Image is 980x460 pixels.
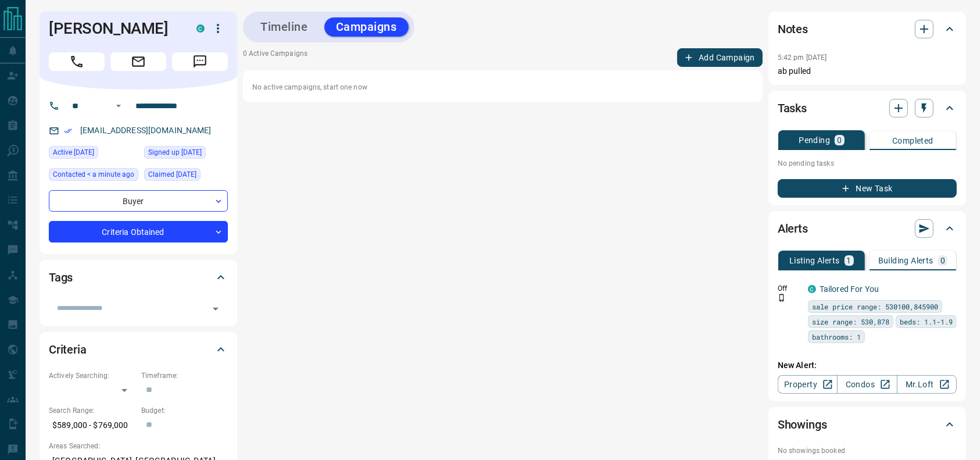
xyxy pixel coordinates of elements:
[778,215,957,243] div: Alerts
[141,405,228,416] p: Budget:
[49,146,138,162] div: Sat Aug 09 2025
[837,136,842,144] p: 0
[64,127,72,135] svg: Email Verified
[892,137,933,145] p: Completed
[49,405,135,416] p: Search Range:
[53,147,94,158] span: Active [DATE]
[677,48,763,67] button: Add Campaign
[778,54,827,62] p: 5:42 pm [DATE]
[49,370,135,381] p: Actively Searching:
[778,15,957,43] div: Notes
[812,301,938,312] span: sale price range: 530100,845900
[49,416,135,435] p: $589,000 - $769,000
[778,179,957,198] button: New Task
[249,17,320,37] button: Timeline
[80,126,212,135] a: [EMAIL_ADDRESS][DOMAIN_NAME]
[53,169,134,180] span: Contacted < a minute ago
[799,136,830,144] p: Pending
[778,294,786,302] svg: Push Notification Only
[778,20,808,38] h2: Notes
[324,17,409,37] button: Campaigns
[778,415,827,434] h2: Showings
[49,441,228,451] p: Areas Searched:
[778,65,957,77] p: ab pulled
[820,284,879,294] a: Tailored For You
[940,256,945,265] p: 0
[49,268,73,287] h2: Tags
[49,52,105,71] span: Call
[778,155,957,172] p: No pending tasks
[778,94,957,122] div: Tasks
[49,263,228,291] div: Tags
[49,168,138,184] div: Tue Aug 12 2025
[196,24,205,33] div: condos.ca
[208,301,224,317] button: Open
[847,256,852,265] p: 1
[144,168,228,184] div: Sat Aug 09 2025
[778,375,838,394] a: Property
[812,316,889,327] span: size range: 530,878
[808,285,816,293] div: condos.ca
[837,375,897,394] a: Condos
[789,256,840,265] p: Listing Alerts
[778,219,808,238] h2: Alerts
[144,146,228,162] div: Sat Aug 09 2025
[49,336,228,363] div: Criteria
[110,52,166,71] span: Email
[897,375,957,394] a: Mr.Loft
[148,169,196,180] span: Claimed [DATE]
[778,445,957,456] p: No showings booked
[778,99,807,117] h2: Tasks
[812,331,861,343] span: bathrooms: 1
[900,316,953,327] span: beds: 1.1-1.9
[112,99,126,113] button: Open
[49,221,228,243] div: Criteria Obtained
[49,190,228,212] div: Buyer
[141,370,228,381] p: Timeframe:
[878,256,933,265] p: Building Alerts
[252,82,753,92] p: No active campaigns, start one now
[148,147,202,158] span: Signed up [DATE]
[49,19,179,38] h1: [PERSON_NAME]
[778,411,957,438] div: Showings
[49,340,87,359] h2: Criteria
[778,283,801,294] p: Off
[778,359,957,372] p: New Alert:
[243,48,307,67] p: 0 Active Campaigns
[172,52,228,71] span: Message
